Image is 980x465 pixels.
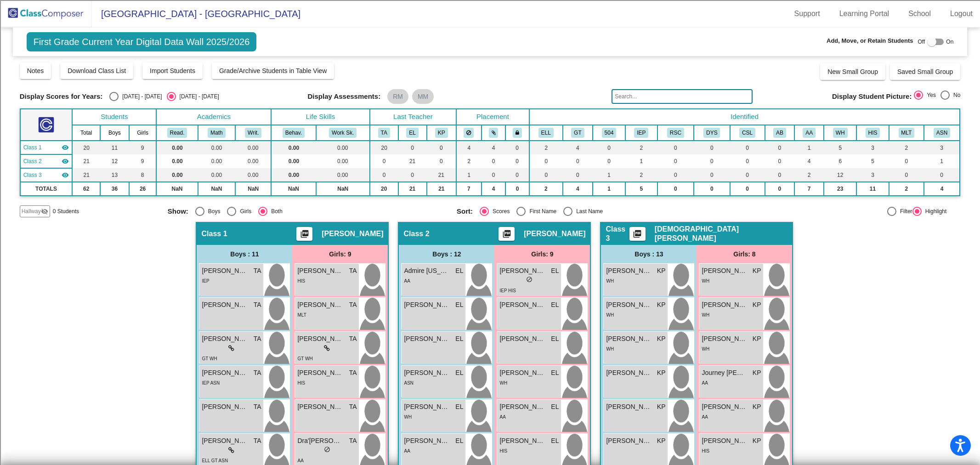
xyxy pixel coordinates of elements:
button: ELL [538,128,554,138]
span: KP [753,368,761,378]
td: 6 [824,154,856,168]
span: Display Assessments: [307,92,380,101]
span: First Grade Current Year Digital Data Wall 2025/2026 [27,32,257,51]
td: 0 [657,182,694,196]
button: AB [773,128,786,138]
td: Kristen Parish - No Class Name [20,168,73,182]
td: 20 [370,182,398,196]
span: Display Scores for Years: [20,92,103,101]
td: 4 [482,141,506,154]
div: Last Name [572,207,603,215]
th: Girls [129,125,157,141]
span: TA [349,334,357,344]
td: 0 [765,182,794,196]
td: 1 [924,154,960,168]
button: IEP [634,128,648,138]
th: Students [72,109,156,125]
span: GT WH [297,356,312,361]
span: Class 3 [606,225,629,243]
td: 0 [505,168,529,182]
td: 0 [370,168,398,182]
td: 2 [794,168,824,182]
td: 0 [563,168,593,182]
td: 0 [657,168,694,182]
span: [PERSON_NAME] [322,229,383,238]
span: Journey [PERSON_NAME] [702,368,748,378]
td: 0 [529,168,563,182]
th: English Language Learner [529,125,563,141]
span: GT WH [202,356,217,361]
td: 21 [398,154,427,168]
span: [PERSON_NAME] [404,300,450,310]
td: 21 [398,182,427,196]
span: TA [349,402,357,412]
div: Girls [236,207,251,215]
td: 21 [72,168,100,182]
span: Class 1 [201,229,227,238]
button: KP [435,128,448,138]
mat-radio-group: Select an option [109,92,219,101]
td: 0 [889,154,924,168]
span: Admire [US_STATE] [404,266,450,276]
div: Scores [489,207,510,215]
td: 9 [129,154,157,168]
span: EL [455,334,463,344]
th: Identified [529,109,960,125]
td: 8 [129,168,157,182]
td: 2 [456,154,482,168]
span: HIS [297,380,305,386]
span: TA [349,368,357,378]
td: 0 [730,154,765,168]
span: EL [455,266,463,276]
th: Life Skills [271,109,370,125]
span: Class 2 [23,157,42,165]
button: New Small Group [820,63,885,80]
span: TA [254,402,261,412]
span: Download Class List [68,67,126,74]
span: IEP ASN [202,380,220,386]
td: 36 [100,182,129,196]
td: 20 [72,141,100,154]
span: Add, Move, or Retain Students [827,36,913,45]
span: IEP [202,278,209,284]
div: [DATE] - [DATE] [119,92,162,101]
div: Boys : 11 [197,245,292,263]
span: [PERSON_NAME] [297,368,343,378]
td: 5 [625,182,657,196]
td: NaN [316,182,370,196]
span: [PERSON_NAME] [202,368,248,378]
mat-icon: picture_as_pdf [299,229,310,242]
td: 0.00 [235,154,271,168]
td: 26 [129,182,157,196]
span: [PERSON_NAME] [499,266,545,276]
span: Saved Small Group [897,68,953,75]
td: 0 [398,168,427,182]
span: Display Student Picture: [832,92,912,101]
mat-radio-group: Select an option [168,207,450,216]
mat-radio-group: Select an option [914,91,960,102]
th: Ebony Lockett [398,125,427,141]
span: KP [657,300,666,310]
td: 0 [370,154,398,168]
td: 4 [563,141,593,154]
span: Class 3 [23,171,42,179]
span: [PERSON_NAME] [202,266,248,276]
th: Individualized Education Plan [625,125,657,141]
button: Download Class List [60,62,133,79]
input: Search... [612,89,753,104]
td: 2 [529,182,563,196]
span: WH [606,346,614,352]
td: 0 [593,141,625,154]
span: AA [702,380,708,386]
td: NaN [156,182,198,196]
span: [PERSON_NAME] [606,368,652,378]
th: Gifted and Talented [563,125,593,141]
th: Academics [156,109,271,125]
span: EL [455,368,463,378]
th: Dyslexia [694,125,730,141]
mat-icon: visibility [62,158,69,165]
td: 0 [694,154,730,168]
th: Last Teacher [370,109,456,125]
span: [PERSON_NAME] [702,300,748,310]
td: 4 [794,154,824,168]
